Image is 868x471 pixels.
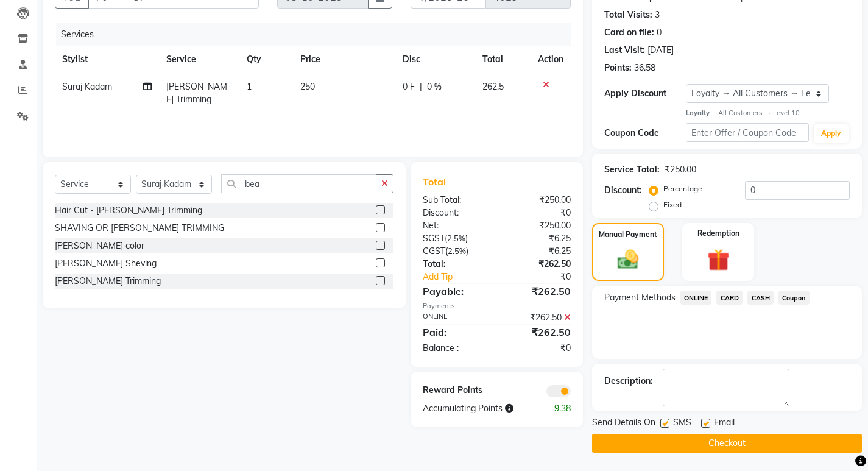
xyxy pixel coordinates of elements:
[62,81,112,92] span: Suraj Kadam
[55,239,144,252] div: [PERSON_NAME] color
[599,229,657,240] label: Manual Payment
[665,163,696,176] div: ₹250.00
[414,258,496,271] div: Total:
[538,402,580,415] div: 9.38
[647,44,674,57] div: [DATE]
[56,23,580,46] div: Services
[293,46,395,73] th: Price
[604,44,645,57] div: Last Visit:
[657,26,662,39] div: 0
[55,204,202,217] div: Hair Cut - [PERSON_NAME] Trimming
[663,183,702,194] label: Percentage
[55,257,157,270] div: [PERSON_NAME] Sheving
[686,108,718,117] strong: Loyalty →
[778,291,810,305] span: Coupon
[300,81,315,92] span: 250
[55,46,159,73] th: Stylist
[395,46,475,73] th: Disc
[414,232,496,245] div: ( )
[414,402,538,415] div: Accumulating Points
[686,108,850,118] div: All Customers → Level 10
[414,271,510,283] a: Add Tip
[496,258,579,271] div: ₹262.50
[496,219,579,232] div: ₹250.00
[55,222,224,235] div: SHAVING OR [PERSON_NAME] TRIMMING
[427,80,442,93] span: 0 %
[423,233,445,244] span: SGST
[414,384,496,397] div: Reward Points
[414,325,496,339] div: Paid:
[482,81,504,92] span: 262.5
[166,81,227,105] span: [PERSON_NAME] Trimming
[414,245,496,258] div: ( )
[496,284,579,299] div: ₹262.50
[448,246,466,256] span: 2.5%
[403,80,415,93] span: 0 F
[496,311,579,324] div: ₹262.50
[604,9,652,21] div: Total Visits:
[680,291,712,305] span: ONLINE
[611,247,645,272] img: _cash.svg
[673,416,691,431] span: SMS
[814,124,849,143] button: Apply
[714,416,735,431] span: Email
[447,233,465,243] span: 2.5%
[604,87,686,100] div: Apply Discount
[634,62,655,74] div: 36.58
[247,81,252,92] span: 1
[663,199,682,210] label: Fixed
[496,232,579,245] div: ₹6.25
[604,127,686,140] div: Coupon Code
[423,301,571,311] div: Payments
[697,228,739,239] label: Redemption
[239,46,293,73] th: Qty
[496,325,579,339] div: ₹262.50
[531,46,571,73] th: Action
[604,163,660,176] div: Service Total:
[496,194,579,207] div: ₹250.00
[475,46,531,73] th: Total
[496,207,579,219] div: ₹0
[414,311,496,324] div: ONLINE
[592,416,655,431] span: Send Details On
[604,184,642,197] div: Discount:
[700,246,736,274] img: _gift.svg
[496,342,579,355] div: ₹0
[414,207,496,219] div: Discount:
[423,175,451,188] span: Total
[592,434,862,453] button: Checkout
[604,62,632,74] div: Points:
[55,275,161,288] div: [PERSON_NAME] Trimming
[414,342,496,355] div: Balance :
[604,26,654,39] div: Card on file:
[423,246,445,257] span: CGST
[221,174,376,193] input: Search or Scan
[496,245,579,258] div: ₹6.25
[604,291,676,304] span: Payment Methods
[420,80,422,93] span: |
[510,271,580,283] div: ₹0
[414,219,496,232] div: Net:
[159,46,240,73] th: Service
[686,123,809,142] input: Enter Offer / Coupon Code
[655,9,660,21] div: 3
[414,194,496,207] div: Sub Total:
[604,375,653,388] div: Description:
[414,284,496,299] div: Payable:
[716,291,743,305] span: CARD
[747,291,774,305] span: CASH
